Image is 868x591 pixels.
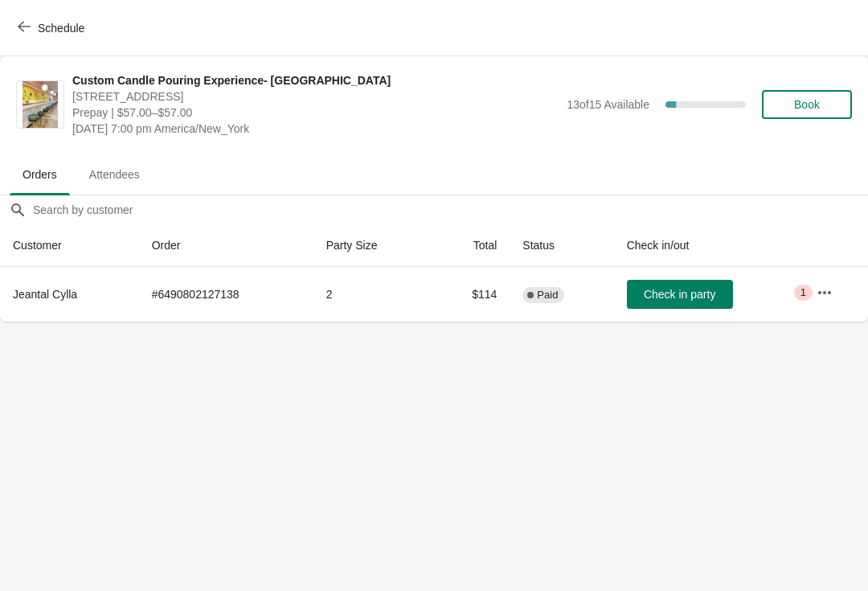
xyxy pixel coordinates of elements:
span: Check in party [644,288,715,301]
span: [DATE] 7:00 pm America/New_York [72,121,559,137]
span: Custom Candle Pouring Experience- [GEOGRAPHIC_DATA] [72,72,559,88]
span: Attendees [76,160,153,189]
button: Schedule [8,14,97,43]
span: Paid [537,289,558,302]
th: Check in/out [614,224,804,267]
button: Book [762,90,852,119]
span: Book [794,98,820,111]
span: Schedule [38,22,84,35]
th: Party Size [313,224,432,267]
th: Status [510,224,613,267]
img: Custom Candle Pouring Experience- Delray Beach [23,81,58,128]
th: Order [139,224,313,267]
span: Jeantal Cylla [13,288,77,301]
span: 1 [800,286,806,299]
input: Search by customer [32,195,868,224]
span: Orders [10,160,70,189]
span: [STREET_ADDRESS] [72,88,559,105]
button: Check in party [627,280,733,309]
td: # 6490802127138 [139,267,313,322]
td: $114 [432,267,510,322]
span: Prepay | $57.00–$57.00 [72,105,559,121]
th: Total [432,224,510,267]
span: 13 of 15 Available [567,98,649,111]
td: 2 [313,267,432,322]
